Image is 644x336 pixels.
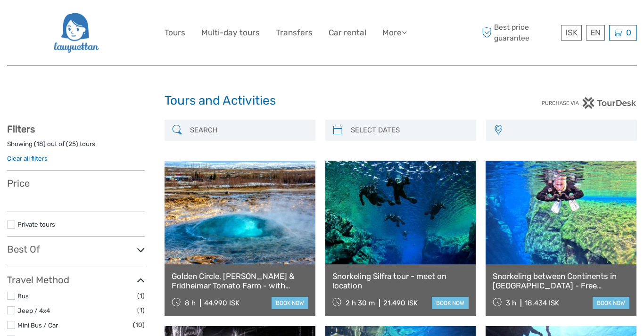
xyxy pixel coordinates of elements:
input: SELECT DATES [347,122,471,139]
a: Snorkeling Silfra tour - meet on location [332,271,469,291]
span: (10) [133,320,145,330]
a: book now [432,297,469,309]
a: Multi-day tours [201,26,260,40]
h3: Best Of [7,244,145,255]
span: ISK [565,28,578,37]
a: book now [272,297,308,309]
a: Golden Circle, [PERSON_NAME] & Fridheimar Tomato Farm - with photos [172,271,308,291]
a: Private tours [17,221,55,228]
span: (1) [137,305,145,316]
span: Best price guarantee [479,22,559,43]
strong: Filters [7,123,35,135]
a: Jeep / 4x4 [17,307,50,314]
a: Snorkeling between Continents in [GEOGRAPHIC_DATA] - Free Underwater Photos [493,271,629,291]
h3: Travel Method [7,274,145,286]
span: 0 [625,28,633,37]
a: Tours [165,26,185,40]
span: 3 h [506,299,516,307]
h1: Tours and Activities [165,93,479,108]
span: 2 h 30 m [346,299,375,307]
div: 21.490 ISK [383,299,418,307]
a: Clear all filters [7,155,48,162]
div: Showing ( ) out of ( ) tours [7,139,145,154]
a: book now [593,297,629,309]
div: 18.434 ISK [525,299,559,307]
a: Mini Bus / Car [17,321,58,329]
div: EN [586,25,605,41]
h3: Price [7,178,145,189]
label: 25 [68,139,76,148]
a: Car rental [329,26,366,40]
label: 18 [36,139,43,148]
input: SEARCH [186,122,311,139]
a: More [382,26,407,40]
a: Transfers [276,26,313,40]
a: Bus [17,292,29,300]
img: PurchaseViaTourDesk.png [541,97,637,109]
span: 8 h [185,299,196,307]
img: 2954-36deae89-f5b4-4889-ab42-60a468582106_logo_big.png [53,7,99,58]
span: (1) [137,290,145,301]
div: 44.990 ISK [204,299,239,307]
